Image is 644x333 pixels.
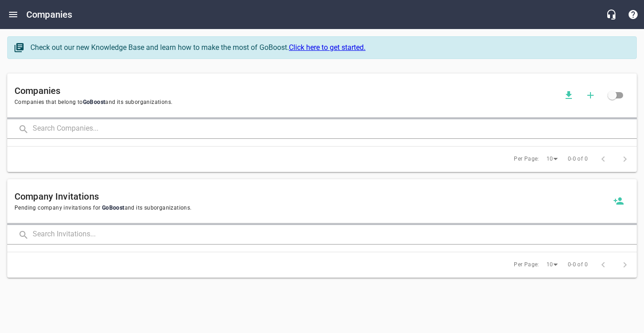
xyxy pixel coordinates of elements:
span: Pending company invitations for and its suborganizations. [15,204,608,213]
div: Check out our new Knowledge Base and learn how to make the most of GoBoost. [30,42,627,53]
span: 0-0 of 0 [568,155,588,164]
button: Live Chat [600,4,622,25]
input: Search Companies... [33,119,637,139]
span: Per Page: [514,155,539,164]
a: Click here to get started. [289,43,366,52]
div: 10 [543,153,561,165]
span: Companies that belong to and its suborganizations. [15,98,558,107]
button: Open drawer [2,4,24,25]
div: 10 [543,259,561,271]
button: Support Portal [622,4,644,25]
button: Download companies [558,84,580,106]
h6: Company Invitations [15,189,608,204]
span: GoBoost [100,205,124,211]
input: Search Invitations... [33,225,637,245]
span: GoBoost [83,99,106,105]
button: Invite a new company [608,190,629,212]
span: 0-0 of 0 [568,260,588,269]
h6: Companies [15,83,558,98]
span: Click to view all companies [601,84,623,106]
button: Add a new company [580,84,601,106]
h6: Companies [26,7,72,22]
span: Per Page: [514,260,539,269]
